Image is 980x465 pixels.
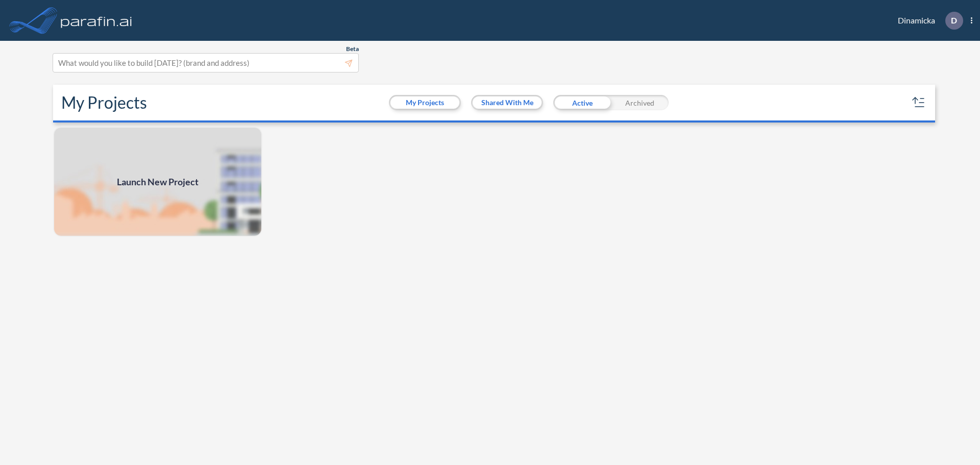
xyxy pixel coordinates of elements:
[346,45,359,53] span: Beta
[473,96,542,109] button: Shared With Me
[611,95,669,110] div: Archived
[61,93,147,112] h2: My Projects
[53,127,262,237] a: Launch New Project
[883,12,972,30] div: Dinamicka
[117,175,199,189] span: Launch New Project
[553,95,611,110] div: Active
[390,96,459,109] button: My Projects
[951,16,957,25] p: D
[59,10,134,31] img: logo
[911,94,927,111] button: sort
[53,127,262,237] img: add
